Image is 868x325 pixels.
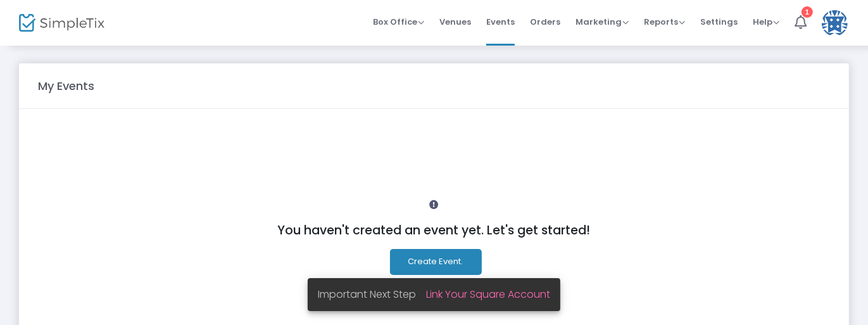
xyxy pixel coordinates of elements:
span: Settings [700,6,738,38]
m-panel-title: My Events [32,77,101,94]
button: Create Event. [390,249,482,275]
span: Reports [644,16,685,28]
h4: You haven't created an event yet. Let's get started! [44,223,824,238]
span: Box Office [373,16,424,28]
span: Marketing [576,16,629,28]
span: Important Next Step [318,287,426,302]
span: Venues [439,6,471,38]
span: Help [753,16,779,28]
a: Link Your Square Account [426,287,550,302]
div: 1 [802,6,813,18]
span: Events [486,6,515,38]
m-panel-header: My Events [19,63,849,109]
span: Orders [530,6,560,38]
